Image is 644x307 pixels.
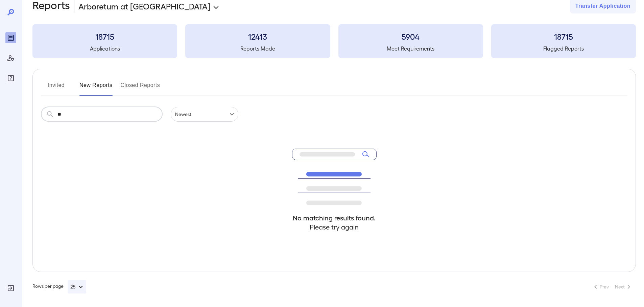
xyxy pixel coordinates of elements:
[78,1,210,11] p: Arboretum at [GEOGRAPHIC_DATA]
[32,31,177,42] h3: 18715
[338,44,483,53] h5: Meet Requirements
[32,24,636,58] summary: 18715Applications12413Reports Made5904Meet Requirements18715Flagged Reports
[338,31,483,42] h3: 5904
[32,280,86,294] div: Rows per page
[5,53,16,63] div: Manage Users
[292,222,377,232] h4: Please try again
[185,31,330,42] h3: 12413
[185,44,330,53] h5: Reports Made
[68,280,86,294] button: 25
[32,44,177,53] h5: Applications
[5,73,16,84] div: FAQ
[41,80,71,96] button: Invited
[79,80,113,96] button: New Reports
[121,80,160,96] button: Closed Reports
[589,281,636,292] nav: pagination navigation
[5,32,16,43] div: Reports
[171,107,238,122] div: Newest
[292,213,377,222] h4: No matching results found.
[491,44,636,53] h5: Flagged Reports
[5,283,16,294] div: Log Out
[491,31,636,42] h3: 18715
